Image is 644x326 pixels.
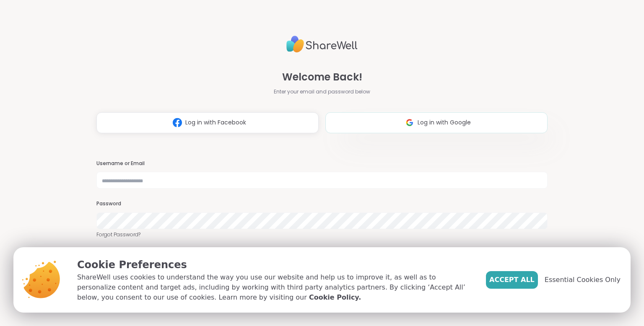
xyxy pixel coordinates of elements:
[77,272,473,303] p: ShareWell uses cookies to understand the way you use our website and help us to improve it, as we...
[486,271,538,289] button: Accept All
[185,118,246,127] span: Log in with Facebook
[325,112,548,133] button: Log in with Google
[545,275,621,285] span: Essential Cookies Only
[96,112,319,133] button: Log in with Facebook
[309,292,361,303] a: Cookie Policy.
[274,88,370,96] span: Enter your email and password below
[96,200,547,207] h3: Password
[96,231,547,238] a: Forgot Password?
[402,115,418,130] img: ShareWell Logomark
[286,32,358,56] img: ShareWell Logo
[96,160,547,167] h3: Username or Email
[282,70,362,85] span: Welcome Back!
[489,275,535,285] span: Accept All
[418,118,471,127] span: Log in with Google
[77,257,473,272] p: Cookie Preferences
[169,115,185,130] img: ShareWell Logomark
